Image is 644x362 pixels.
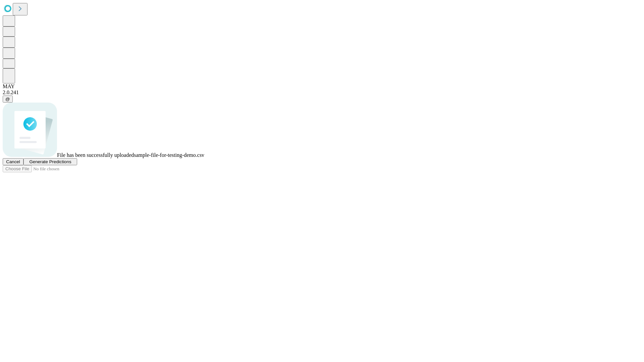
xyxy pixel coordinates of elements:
button: Generate Predictions [23,158,77,165]
div: MAY [3,83,641,89]
span: sample-file-for-testing-demo.csv [134,152,204,158]
span: Generate Predictions [29,159,71,164]
div: 2.0.241 [3,89,641,96]
button: @ [3,96,13,103]
span: File has been successfully uploaded [57,152,134,158]
span: @ [5,97,10,102]
button: Cancel [3,158,23,165]
span: Cancel [6,159,20,164]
